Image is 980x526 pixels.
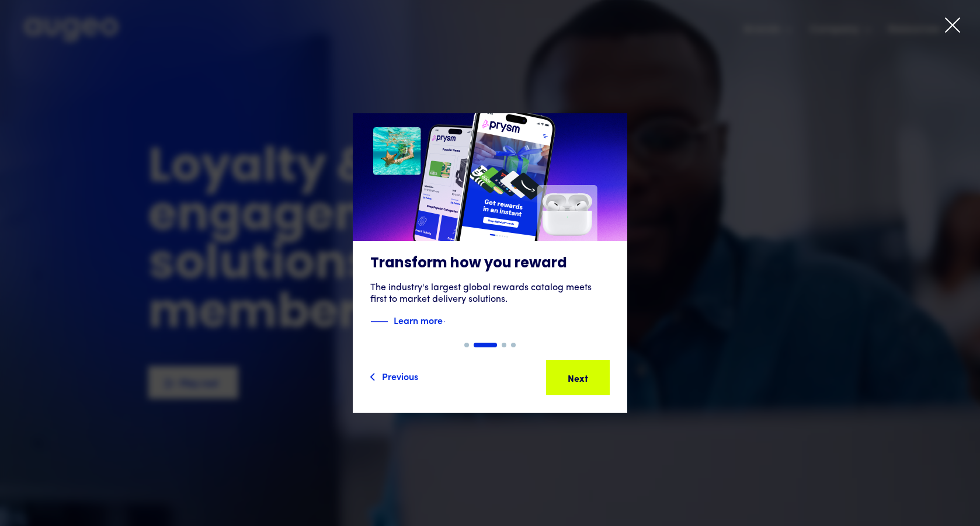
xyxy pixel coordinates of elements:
[511,343,516,347] div: Show slide 4 of 4
[464,343,469,347] div: Show slide 1 of 4
[394,313,443,326] strong: Learn more
[370,315,388,329] img: Blue decorative line
[546,360,610,395] a: Next
[353,113,627,343] a: Transform how you rewardThe industry's largest global rewards catalog meets first to market deliv...
[444,315,461,329] img: Blue text arrow
[370,282,610,305] div: The industry's largest global rewards catalog meets first to market delivery solutions.
[370,255,610,273] h3: Transform how you reward
[382,369,418,383] div: Previous
[474,343,497,347] div: Show slide 2 of 4
[502,343,506,347] div: Show slide 3 of 4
